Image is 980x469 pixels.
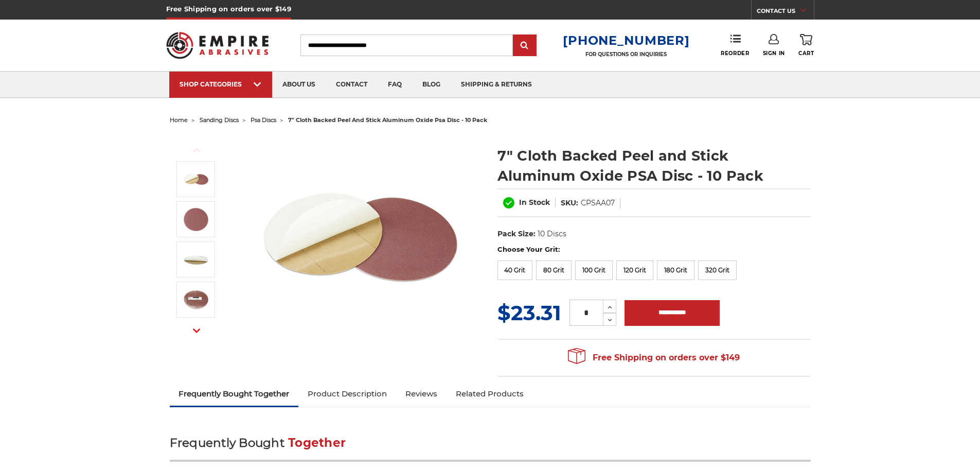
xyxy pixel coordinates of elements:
[447,383,533,405] a: Related Products
[180,80,262,88] div: SHOP CATEGORIES
[568,348,740,368] span: Free Shipping on orders over $149
[563,33,689,48] a: [PHONE_NUMBER]
[497,245,811,255] label: Choose Your Grit:
[184,139,209,161] button: Previous
[298,383,396,405] a: Product Description
[763,50,785,57] span: Sign In
[183,287,209,312] img: clothed backed AOX PSA - 10 Pack
[519,198,550,207] span: In Stock
[721,34,749,56] a: Reorder
[497,146,811,186] h1: 7" Cloth Backed Peel and Stick Aluminum Oxide PSA Disc - 10 Pack
[412,72,451,98] a: blog
[184,320,209,342] button: Next
[563,51,689,58] p: FOR QUESTIONS OR INQUIRIES
[538,229,566,239] dd: 10 Discs
[451,72,542,98] a: shipping & returns
[183,166,209,192] img: 7 inch Aluminum Oxide PSA Sanding Disc with Cloth Backing
[183,247,209,272] img: sticky backed sanding disc
[200,116,239,124] a: sanding discs
[378,72,412,98] a: faq
[326,72,378,98] a: contact
[581,198,615,209] dd: CPSAA07
[757,5,814,20] a: CONTACT US
[497,300,561,325] span: $23.31
[497,229,536,239] dt: Pack Size:
[561,198,578,209] dt: SKU:
[514,36,535,56] input: Submit
[798,50,814,57] span: Cart
[396,383,447,405] a: Reviews
[288,436,346,450] span: Together
[170,116,188,124] a: home
[166,25,269,65] img: Empire Abrasives
[170,383,299,405] a: Frequently Bought Together
[170,436,284,450] span: Frequently Bought
[288,116,487,124] span: 7" cloth backed peel and stick aluminum oxide psa disc - 10 pack
[272,72,326,98] a: about us
[721,50,749,57] span: Reorder
[258,135,464,341] img: 7 inch Aluminum Oxide PSA Sanding Disc with Cloth Backing
[251,116,276,124] a: psa discs
[798,34,814,57] a: Cart
[183,206,209,232] img: peel and stick psa aluminum oxide disc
